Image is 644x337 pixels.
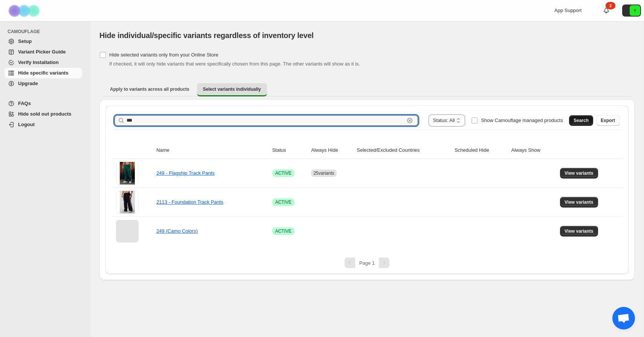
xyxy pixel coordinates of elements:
span: Hide specific variants [18,70,69,76]
a: 249 (Camo Colors) [156,228,198,234]
span: Select variants individually [203,86,261,92]
span: If checked, it will only hide variants that were specifically chosen from this page. The other va... [109,61,360,67]
button: View variants [560,197,598,207]
img: Camouflage [6,0,44,21]
span: View variants [565,199,594,205]
button: Apply to variants across all products [104,83,195,95]
th: Always Show [509,142,558,159]
a: 2 [603,7,610,14]
span: ACTIVE [275,199,291,205]
button: View variants [560,226,598,236]
div: Select variants individually [99,99,635,280]
a: 2113 - Foundation Track Pants [156,199,223,205]
span: View variants [565,170,594,176]
a: Logout [5,119,82,130]
a: Verify Installation [5,57,82,68]
a: Setup [5,36,82,47]
span: View variants [565,228,594,234]
a: Upgrade [5,78,82,89]
th: Scheduled Hide [452,142,509,159]
a: Hide specific variants [5,68,82,78]
th: Always Hide [309,142,354,159]
span: ACTIVE [275,170,291,176]
span: Setup [18,38,32,44]
span: 25 variants [313,171,334,176]
a: Variant Picker Guide [5,47,82,57]
th: Status [270,142,309,159]
a: FAQs [5,98,82,109]
button: Export [596,115,620,126]
span: Hide selected variants only from your Online Store [109,52,218,58]
span: Apply to variants across all products [110,86,189,92]
span: Verify Installation [18,59,59,65]
button: Search [569,115,593,126]
span: CAMOUFLAGE [8,29,85,35]
span: Variant Picker Guide [18,49,66,55]
span: ACTIVE [275,228,291,234]
th: Selected/Excluded Countries [354,142,452,159]
span: Show Camouflage managed products [481,117,563,123]
th: Name [154,142,270,159]
a: Open chat [612,307,635,329]
text: Y [633,8,636,13]
span: App Support [554,8,581,13]
span: Logout [18,122,35,127]
span: Avatar with initials Y [630,5,640,16]
a: 249 - Flagship Track Pants [156,170,215,176]
button: Select variants individually [197,83,267,96]
span: Search [574,117,589,124]
span: Hide individual/specific variants regardless of inventory level [99,31,314,40]
span: FAQs [18,101,31,106]
button: View variants [560,168,598,178]
nav: Pagination [111,258,623,268]
span: Hide sold out products [18,111,72,117]
button: Avatar with initials Y [622,5,641,17]
span: Upgrade [18,81,38,86]
button: Clear [406,117,414,124]
div: 2 [606,2,615,9]
span: Page 1 [359,260,375,266]
a: Hide sold out products [5,109,82,119]
span: Export [601,117,615,124]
